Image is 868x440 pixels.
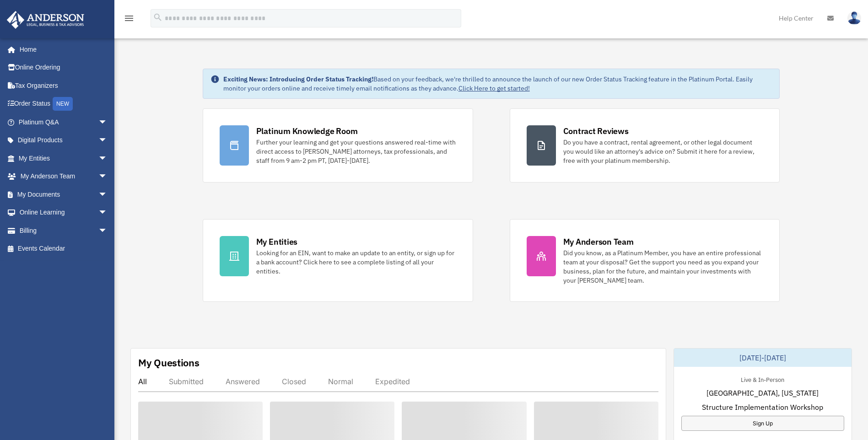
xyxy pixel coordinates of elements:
img: Anderson Advisors Platinum Portal [4,11,87,29]
a: Contract Reviews Do you have a contract, rental agreement, or other legal document you would like... [510,108,780,182]
a: My Entitiesarrow_drop_down [6,149,121,167]
span: arrow_drop_down [98,221,117,240]
a: My Anderson Teamarrow_drop_down [6,167,121,186]
div: Submitted [169,377,204,386]
a: Tax Organizers [6,76,121,95]
div: Did you know, as a Platinum Member, you have an entire professional team at your disposal? Get th... [563,248,763,285]
div: Based on your feedback, we're thrilled to announce the launch of our new Order Status Tracking fe... [223,75,772,93]
a: Sign Up [681,416,844,431]
span: arrow_drop_down [98,113,117,132]
span: arrow_drop_down [98,167,117,186]
i: search [153,12,163,22]
div: Live & In-Person [733,374,792,384]
div: Further your learning and get your questions answered real-time with direct access to [PERSON_NAM... [256,138,456,165]
a: Order StatusNEW [6,95,121,113]
a: My Anderson Team Did you know, as a Platinum Member, you have an entire professional team at your... [510,219,780,302]
a: menu [124,16,135,24]
a: Platinum Knowledge Room Further your learning and get your questions answered real-time with dire... [203,108,473,182]
i: menu [124,13,135,24]
span: [GEOGRAPHIC_DATA], [US_STATE] [706,387,819,398]
a: Click Here to get started! [458,84,530,92]
div: [DATE]-[DATE] [674,349,852,367]
span: Structure Implementation Workshop [702,402,823,413]
a: Platinum Q&Aarrow_drop_down [6,113,121,131]
div: My Questions [138,356,199,370]
div: Looking for an EIN, want to make an update to an entity, or sign up for a bank account? Click her... [256,248,456,276]
div: My Entities [256,236,297,247]
a: Online Ordering [6,59,121,77]
div: Contract Reviews [563,125,629,137]
span: arrow_drop_down [98,185,117,204]
span: arrow_drop_down [98,204,117,222]
div: NEW [53,97,73,111]
div: Answered [226,377,260,386]
a: My Entities Looking for an EIN, want to make an update to an entity, or sign up for a bank accoun... [203,219,473,302]
a: Events Calendar [6,240,121,258]
div: All [138,377,147,386]
div: Normal [328,377,353,386]
div: Expedited [375,377,410,386]
span: arrow_drop_down [98,131,117,150]
div: Platinum Knowledge Room [256,125,358,137]
div: Do you have a contract, rental agreement, or other legal document you would like an attorney's ad... [563,138,763,165]
strong: Exciting News: Introducing Order Status Tracking! [223,75,373,83]
a: Digital Productsarrow_drop_down [6,131,121,150]
div: My Anderson Team [563,236,634,247]
a: My Documentsarrow_drop_down [6,185,121,204]
a: Home [6,40,117,59]
a: Online Learningarrow_drop_down [6,204,121,222]
div: Closed [282,377,306,386]
img: User Pic [847,11,861,25]
a: Billingarrow_drop_down [6,221,121,240]
span: arrow_drop_down [98,149,117,168]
